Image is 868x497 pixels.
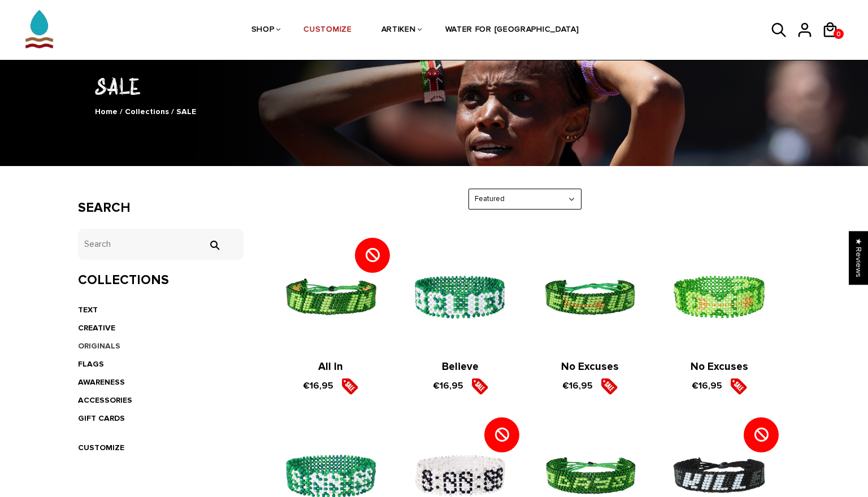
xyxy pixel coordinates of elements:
[203,240,225,250] input: Search
[78,305,98,315] a: TEXT
[120,107,123,116] span: /
[78,71,790,101] h1: SALE
[176,107,196,116] span: SALE
[691,360,748,373] a: No Excuses
[78,413,125,423] a: GIFT CARDS
[303,1,351,60] a: CUSTOMIZE
[78,229,244,260] input: Search
[251,1,275,60] a: SHOP
[303,380,333,391] span: €16,95
[601,378,618,395] img: sale5.png
[442,360,479,373] a: Believe
[445,1,579,60] a: WATER FOR [GEOGRAPHIC_DATA]
[78,359,104,369] a: FLAGS
[125,107,169,116] a: Collections
[78,395,132,405] a: ACCESSORIES
[78,272,244,289] h3: Collections
[692,380,722,391] span: €16,95
[95,107,118,116] a: Home
[78,200,244,216] h3: Search
[834,27,844,41] span: 0
[318,360,343,373] a: All In
[471,378,488,395] img: sale5.png
[341,378,358,395] img: sale5.png
[433,380,463,391] span: €16,95
[561,360,619,373] a: No Excuses
[78,323,115,333] a: CREATIVE
[171,107,174,116] span: /
[834,29,844,39] a: 0
[78,443,124,452] a: CUSTOMIZE
[381,1,416,60] a: ARTIKEN
[849,231,868,285] div: Click to open Judge.me floating reviews tab
[562,380,593,391] span: €16,95
[730,378,747,395] img: sale5.png
[78,377,125,387] a: AWARENESS
[78,341,120,351] a: ORIGINALS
